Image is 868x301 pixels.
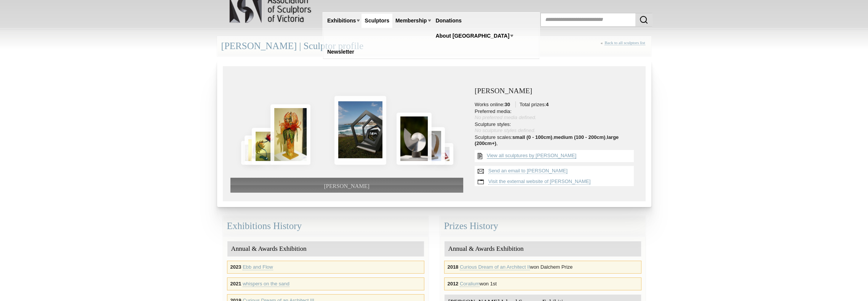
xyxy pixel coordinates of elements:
[245,135,264,165] img: BFF (Best Friends Forever)
[243,281,289,287] a: whispers on the sand
[217,36,651,56] div: [PERSON_NAME] | Sculptor profile
[448,281,459,287] strong: 2012
[392,14,430,28] a: Membership
[475,121,638,134] li: Sculpture styles:
[475,134,619,146] strong: large (200cm+)
[601,40,647,54] div: «
[546,102,548,107] strong: 4
[252,128,278,165] img: Passion Flower
[475,150,485,162] img: View all {sculptor_name} sculptures list
[334,96,386,165] img: Fatih Semiz
[475,102,638,108] li: Works online: Total prizes:
[440,216,646,236] div: Prizes History
[361,14,392,28] a: Sculptors
[324,14,359,28] a: Exhibitions
[444,261,641,274] div: won Dalchem Prize
[475,115,638,121] div: No preferred media defined.
[230,264,241,270] strong: 2023
[475,166,487,177] img: Send an email to Fatih Semiz
[324,183,369,189] span: [PERSON_NAME]
[396,113,432,164] img: once upon a time II
[444,241,641,257] div: Annual & Awards Exhibition
[554,134,606,140] strong: medium (100 - 200cm)
[475,108,638,121] li: Preferred media:
[230,281,241,287] strong: 2021
[512,134,552,140] strong: small (0 - 100cm)
[604,40,645,45] a: Back to all sculptors list
[433,14,465,28] a: Donations
[241,141,256,165] img: Birdy, Bird and Bird
[639,15,648,24] img: Search
[487,153,576,159] a: View all sculptures by [PERSON_NAME]
[475,134,638,147] li: Sculpture scales: , , ,
[243,264,273,270] a: Ebb and Flow
[460,264,530,270] a: Curious Dream of an Architect II
[475,87,638,95] h3: [PERSON_NAME]
[460,281,480,287] a: Coralium
[439,143,454,164] img: whispers on the sand
[475,127,638,134] div: No sculpture styles defined.
[223,216,428,236] div: Exhibitions History
[444,277,641,290] div: won 1st
[475,177,487,187] img: Visit website
[505,102,510,107] strong: 30
[324,45,357,59] a: Newsletter
[270,104,310,164] img: Flower of the West
[488,168,567,174] a: Send an email to [PERSON_NAME]
[433,29,513,43] a: About [GEOGRAPHIC_DATA]
[227,241,424,257] div: Annual & Awards Exhibition
[448,264,459,270] strong: 2018
[421,127,445,165] img: Ebb and Flow
[488,178,591,185] a: Visit the external website of [PERSON_NAME]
